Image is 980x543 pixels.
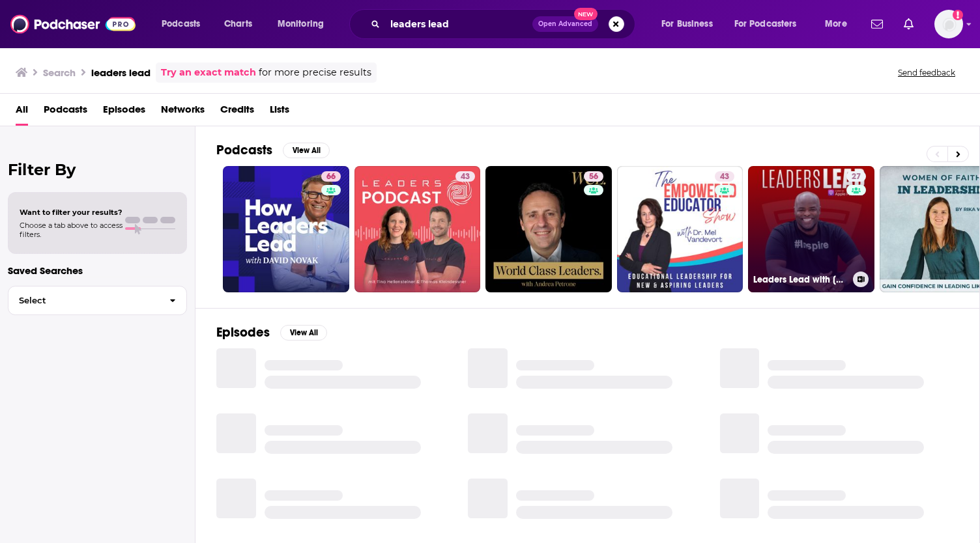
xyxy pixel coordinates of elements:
a: Podcasts [44,99,87,126]
h3: Leaders Lead with [PERSON_NAME] [753,274,848,285]
button: open menu [726,14,816,35]
button: open menu [268,14,341,35]
a: Try an exact match [161,65,256,80]
span: Choose a tab above to access filters. [20,221,122,239]
span: 56 [589,171,598,184]
a: 43 [715,171,734,182]
span: Select [8,296,159,305]
h2: Podcasts [216,142,272,158]
a: PodcastsView All [216,142,330,158]
span: 43 [720,171,729,184]
a: EpisodesView All [216,324,327,341]
span: New [574,8,598,20]
button: open menu [652,14,729,35]
span: For Business [661,15,713,33]
a: Credits [220,99,254,126]
img: User Profile [934,10,963,38]
span: Logged in as lucyneubeck [934,10,963,38]
span: 66 [326,171,336,184]
h2: Filter By [8,160,187,179]
span: More [825,15,847,33]
h3: Search [43,66,76,79]
button: View All [283,143,330,158]
button: open menu [816,14,863,35]
button: View All [280,325,327,341]
span: Want to filter your results? [20,208,122,217]
span: 43 [461,171,470,184]
button: Show profile menu [934,10,963,38]
span: 27 [852,171,861,184]
a: All [16,99,28,126]
a: Show notifications dropdown [866,13,888,35]
span: Monitoring [278,15,324,33]
h3: leaders lead [91,66,151,79]
a: 66 [321,171,341,182]
span: Open Advanced [538,21,592,27]
button: open menu [152,14,217,35]
svg: Add a profile image [953,10,963,20]
a: 43 [354,166,481,292]
a: 27Leaders Lead with [PERSON_NAME] [748,166,874,292]
a: Networks [161,99,205,126]
span: for more precise results [259,65,371,80]
button: Send feedback [894,67,959,78]
a: 27 [846,171,866,182]
span: Podcasts [162,15,200,33]
img: Podchaser - Follow, Share and Rate Podcasts [10,12,136,36]
span: For Podcasters [734,15,797,33]
a: 56 [485,166,612,292]
a: Show notifications dropdown [899,13,919,35]
a: Charts [216,14,260,35]
a: 66 [223,166,349,292]
h2: Episodes [216,324,270,341]
a: 43 [455,171,475,182]
span: Charts [224,15,252,33]
div: Search podcasts, credits, & more... [362,9,648,39]
a: 43 [617,166,743,292]
p: Saved Searches [8,264,187,277]
button: Select [8,286,187,315]
button: Open AdvancedNew [532,16,598,32]
a: Lists [270,99,289,126]
a: 56 [584,171,603,182]
input: Search podcasts, credits, & more... [385,14,532,35]
a: Episodes [103,99,145,126]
